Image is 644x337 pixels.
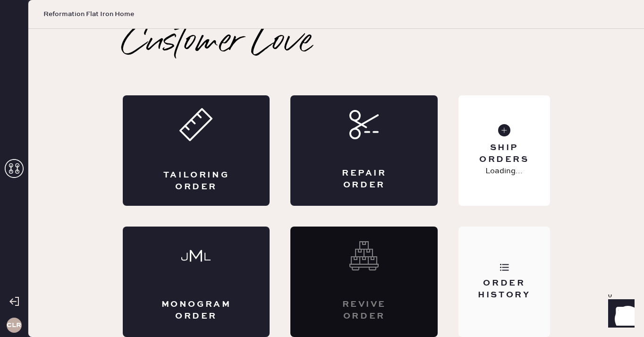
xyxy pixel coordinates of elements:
h3: CLR [7,322,21,329]
h2: Customer Love [123,24,312,61]
span: Reformation Flat Iron Home [43,9,134,19]
div: Tailoring Order [161,169,232,193]
div: Revive order [328,299,400,322]
iframe: Front Chat [599,295,640,335]
div: Monogram Order [161,299,232,322]
div: Interested? Contact us at care@hemster.co [290,227,438,337]
div: Order History [466,278,542,301]
div: Repair Order [328,168,400,191]
p: Loading... [485,166,523,177]
div: Ship Orders [466,142,542,166]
